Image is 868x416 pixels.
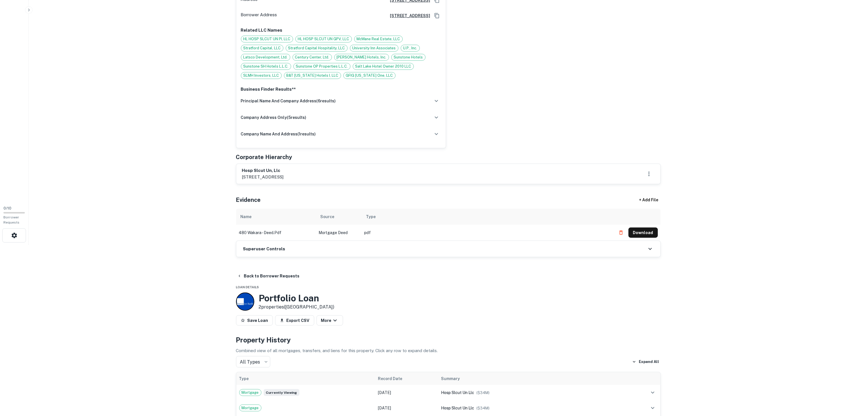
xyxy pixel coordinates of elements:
[477,406,490,410] span: ($ 34M )
[241,45,283,51] span: Stratford Capital, LLC
[335,54,389,60] span: [PERSON_NAME] Hotels, Inc.
[241,86,441,93] p: Business Finder Results**
[294,64,350,69] span: Sunstone OP Properties L.L.C.
[631,358,661,366] button: Expand All
[401,45,420,51] span: U.P., Inc.
[3,215,19,224] span: Borrower Requests
[236,335,661,345] h4: Property History
[236,225,316,241] td: 480 wakara - deed.pdf
[243,246,285,252] h6: Superuser Controls
[839,370,868,398] iframe: Chat Widget
[241,98,336,104] h6: principal name and company address ( 6 results)
[236,209,661,241] div: scrollable content
[236,315,273,326] button: Save Loan
[362,209,613,225] th: Type
[317,315,343,326] button: More
[353,64,414,69] span: Salt Lake Hotel Owner 2010 LLC
[321,213,335,220] div: Source
[629,195,669,205] div: + Add File
[375,400,438,416] td: [DATE]
[629,228,658,238] button: Download
[433,11,441,20] button: Copy Address
[236,347,661,354] p: Combined view of all mortgages, transfers, and liens for this property. Click any row to expand d...
[293,54,332,60] span: Century Center, Ltd.
[375,372,438,385] th: Record Date
[241,73,281,78] span: SLMH Investors, LLC
[616,228,626,237] button: Delete file
[242,174,284,180] p: [STREET_ADDRESS]
[441,390,474,395] span: hosp slcut un llc
[236,372,375,385] th: Type
[241,114,307,121] h6: company address only ( 5 results)
[355,36,402,42] span: McWane Real Estate, LLC
[286,45,347,51] span: Stratford Capital Hospitality, LLC
[350,45,398,51] span: University Inn Associates
[241,36,293,42] span: HL HOSP SLCUT UN PI, LLC
[236,196,261,204] h5: Evidence
[239,390,261,395] span: Mortgage
[264,389,299,396] span: Currently viewing
[648,388,658,397] button: expand row
[236,356,270,368] div: All Types
[392,54,425,60] span: Sunstone Hotels
[441,406,474,410] span: hosp slcut un llc
[438,372,628,385] th: Summary
[362,225,613,241] td: pdf
[241,27,441,34] p: Related LLC Names
[259,304,335,311] p: 2 properties ([GEOGRAPHIC_DATA])
[296,36,352,42] span: HL HOSP SLCUT UN GPV, LLC
[477,391,490,395] span: ($ 34M )
[366,213,376,220] div: Type
[236,153,292,161] h5: Corporate Hierarchy
[3,206,11,210] span: 0 / 10
[386,13,430,19] a: [STREET_ADDRESS]
[236,209,316,225] th: Name
[241,11,277,20] p: Borrower Address
[236,285,259,289] span: Loan Details
[241,64,291,69] span: Sunstone SH Hotels L.L.C.
[241,213,252,220] div: Name
[375,385,438,400] td: [DATE]
[242,167,284,174] h6: hosp slcut un, llc
[316,209,362,225] th: Source
[284,73,341,78] span: B&T [US_STATE] Hotels I, LLC
[275,315,314,326] button: Export CSV
[259,293,335,304] h3: Portfolio Loan
[344,73,395,78] span: GFIG [US_STATE] One, LLC
[241,54,290,60] span: Latsco Development, Ltd.
[648,403,658,413] button: expand row
[239,405,261,411] span: Mortgage
[316,225,362,241] td: Mortgage Deed
[235,271,302,281] button: Back to Borrower Requests
[241,131,316,137] h6: company name and address ( 1 results)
